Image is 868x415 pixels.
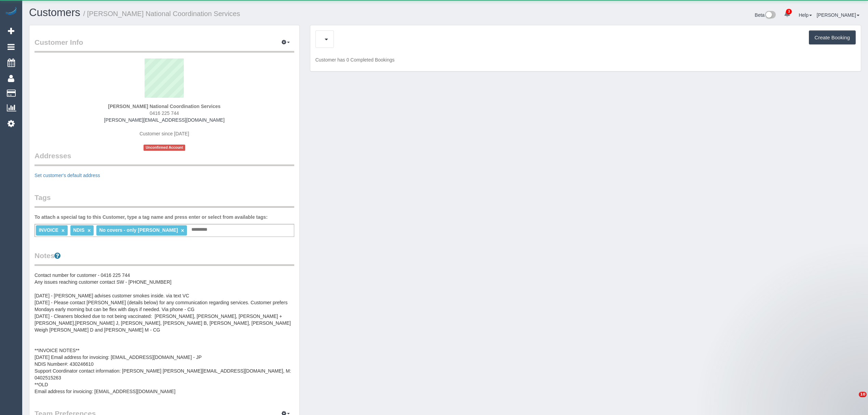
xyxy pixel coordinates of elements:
[73,227,84,233] span: NDIS
[108,104,220,109] strong: [PERSON_NAME] National Coordination Services
[62,228,65,233] a: ×
[781,7,794,22] a: 3
[4,7,18,16] img: Automaid Logo
[87,228,91,233] a: ×
[809,30,856,45] button: Create Booking
[845,392,861,408] iframe: Intercom live chat
[755,12,776,18] a: Beta
[859,392,867,397] span: 10
[144,145,185,150] span: Unconfirmed Account
[817,12,859,18] a: [PERSON_NAME]
[35,251,294,266] legend: Notes
[35,272,294,395] pre: Contact number for customer - 0416 225 744 Any issues reaching customer contact SW - [PHONE_NUMBE...
[35,173,100,178] a: Set customer's default address
[139,131,189,136] span: Customer since [DATE]
[315,56,856,63] p: Customer has 0 Completed Bookings
[29,6,80,18] a: Customers
[35,192,294,208] legend: Tags
[35,37,294,53] legend: Customer Info
[39,227,58,233] span: INVOICE
[83,10,240,17] small: / [PERSON_NAME] National Coordination Services
[104,117,225,123] a: [PERSON_NAME][EMAIL_ADDRESS][DOMAIN_NAME]
[35,214,268,220] label: To attach a special tag to this Customer, type a tag name and press enter or select from availabl...
[150,110,179,116] span: 0416 225 744
[99,227,178,233] span: No covers - only [PERSON_NAME]
[799,12,812,18] a: Help
[764,11,776,20] img: New interface
[786,9,792,14] span: 3
[181,228,184,233] a: ×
